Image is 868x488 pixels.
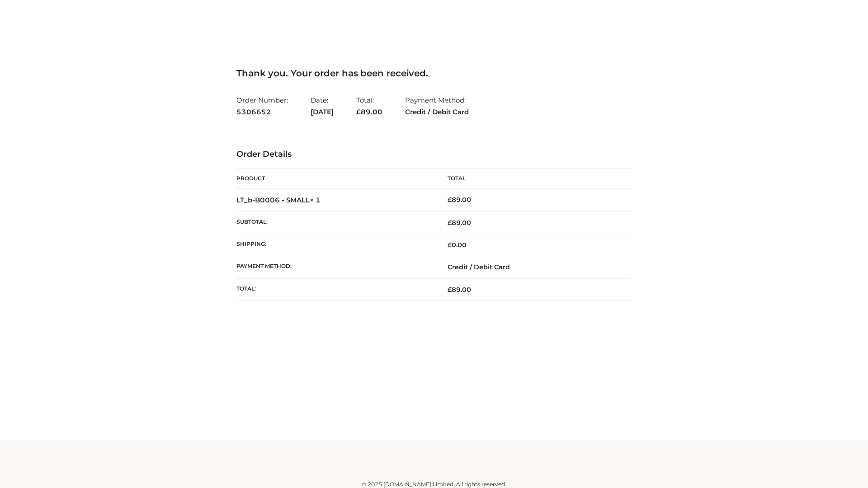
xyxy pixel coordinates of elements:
span: £ [448,286,452,294]
span: £ [356,108,361,116]
strong: [DATE] [311,106,334,118]
th: Total: [236,278,434,300]
th: Product [236,169,434,189]
span: 89.00 [448,219,471,227]
th: Total [434,169,632,189]
th: Payment method: [236,256,434,278]
h3: Order Details [236,150,632,160]
strong: × 1 [310,196,321,204]
span: 89.00 [448,286,471,294]
strong: Credit / Debit Card [405,106,469,118]
li: Payment Method: [405,92,469,120]
li: Date: [311,92,334,120]
span: 89.00 [356,108,382,116]
span: £ [448,219,452,227]
span: £ [448,241,452,249]
span: £ [448,196,452,204]
th: Subtotal: [236,211,434,234]
li: Total: [356,92,382,120]
h3: Thank you. Your order has been received. [236,68,632,79]
strong: 5306652 [236,106,288,118]
td: Credit / Debit Card [434,256,632,278]
bdi: 0.00 [448,241,467,249]
th: Shipping: [236,234,434,256]
bdi: 89.00 [448,196,471,204]
strong: LT_b-B0006 - SMALL [236,196,321,204]
li: Order Number: [236,92,288,120]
